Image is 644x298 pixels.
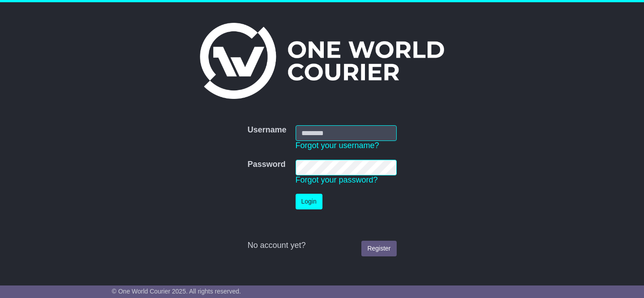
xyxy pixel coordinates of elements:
[247,241,396,251] div: No account yet?
[361,241,396,256] a: Register
[200,23,444,99] img: One World
[296,141,379,150] a: Forgot your username?
[296,194,322,209] button: Login
[247,160,285,170] label: Password
[112,288,241,295] span: © One World Courier 2025. All rights reserved.
[296,175,378,184] a: Forgot your password?
[247,125,286,135] label: Username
